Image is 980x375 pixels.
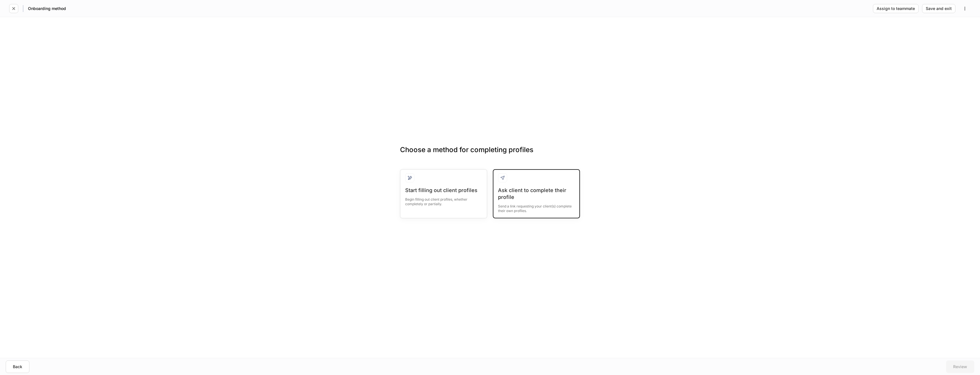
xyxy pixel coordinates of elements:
div: Send a link requesting your client(s) complete their own profiles. [498,201,575,213]
div: Begin filling out client profiles, whether completely or partially. [405,194,482,206]
div: Save and exit [926,7,952,11]
div: Start filling out client profiles [405,187,482,194]
div: Assign to teammate [877,7,915,11]
div: Back [13,365,22,369]
button: Assign to teammate [873,4,919,13]
h5: Onboarding method [28,6,66,11]
div: Ask client to complete their profile [498,187,575,201]
button: Back [6,360,29,373]
h3: Choose a method for completing profiles [400,145,580,164]
button: Save and exit [922,4,955,13]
